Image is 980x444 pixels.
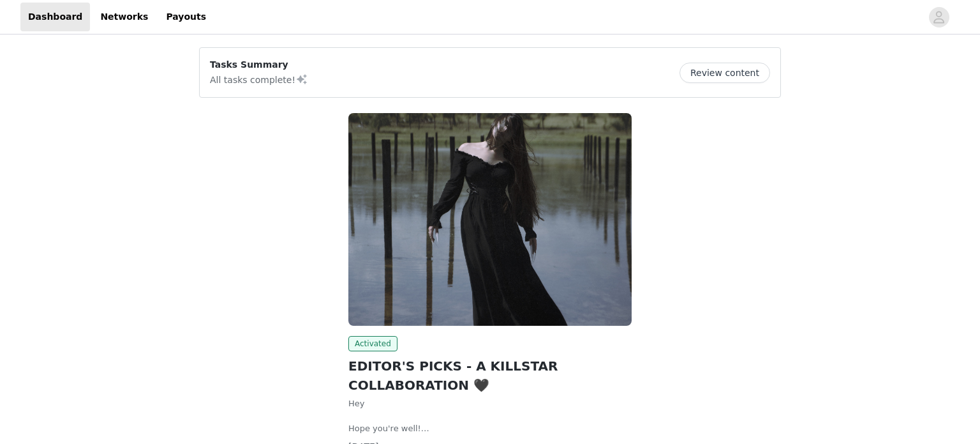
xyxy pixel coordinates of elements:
[348,113,632,326] img: KILLSTAR - EU
[348,356,632,395] h2: EDITOR'S PICKS - A KILLSTAR COLLABORATION 🖤
[158,3,214,31] a: Payouts
[348,422,632,435] p: Hope you're well!
[348,397,632,410] p: Hey
[210,58,308,72] p: Tasks Summary
[679,63,770,83] button: Review content
[348,336,397,351] span: Activated
[20,3,90,31] a: Dashboard
[210,72,308,87] p: All tasks complete!
[93,3,156,31] a: Networks
[933,7,945,27] div: avatar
